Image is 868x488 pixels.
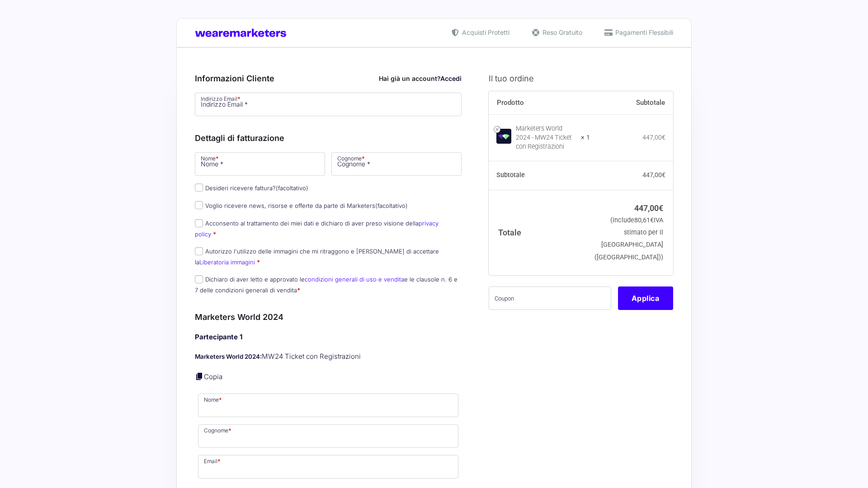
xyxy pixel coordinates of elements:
input: Desideri ricevere fattura?(facoltativo) [195,183,203,192]
span: € [659,203,663,213]
input: Indirizzo Email * [195,93,462,116]
h3: Marketers World 2024 [195,311,462,323]
input: Dichiaro di aver letto e approvato lecondizioni generali di uso e venditae le clausole n. 6 e 7 d... [195,275,203,283]
span: (facoltativo) [276,184,308,192]
span: € [662,134,665,141]
a: Liberatoria immagini [199,258,255,266]
img: Marketers World 2024 - MW24 Ticket con Registrazioni [496,129,511,144]
th: Subtotale [590,91,673,115]
a: Copia i dettagli dell'acquirente [195,372,204,381]
label: Desideri ricevere fattura? [195,184,308,192]
h3: Il tuo ordine [489,72,673,84]
label: Acconsento al trattamento dei miei dati e dichiaro di aver preso visione della [195,220,439,237]
input: Nome * [195,152,325,176]
span: € [650,216,654,224]
span: Acquisti Protetti [460,28,509,37]
input: Acconsento al trattamento dei miei dati e dichiaro di aver preso visione dellaprivacy policy [195,219,203,227]
input: Cognome * [331,152,462,176]
th: Totale [489,190,590,275]
bdi: 447,00 [642,171,665,178]
a: Copia [204,372,222,381]
label: Voglio ricevere news, risorse e offerte da parte di Marketers [195,202,408,209]
small: (include IVA stimato per il [GEOGRAPHIC_DATA] ([GEOGRAPHIC_DATA])) [594,216,663,261]
strong: × 1 [581,133,590,142]
a: Accedi [440,75,462,82]
th: Subtotale [489,161,590,190]
p: MW24 Ticket con Registrazioni [195,352,462,362]
h3: Informazioni Cliente [195,72,462,84]
span: (facoltativo) [375,202,408,209]
strong: Marketers World 2024: [195,353,262,360]
bdi: 447,00 [642,134,665,141]
a: privacy policy [195,220,439,237]
a: condizioni generali di uso e vendita [305,276,404,283]
div: Hai già un account? [379,74,462,83]
input: Autorizzo l'utilizzo delle immagini che mi ritraggono e [PERSON_NAME] di accettare laLiberatoria ... [195,247,203,255]
label: Dichiaro di aver letto e approvato le e le clausole n. 6 e 7 delle condizioni generali di vendita [195,276,458,293]
bdi: 447,00 [634,203,663,213]
h4: Partecipante 1 [195,332,462,343]
label: Autorizzo l'utilizzo delle immagini che mi ritraggono e [PERSON_NAME] di accettare la [195,248,439,265]
th: Prodotto [489,91,590,115]
input: Voglio ricevere news, risorse e offerte da parte di Marketers(facoltativo) [195,201,203,209]
input: Coupon [489,286,611,310]
button: Applica [618,286,673,310]
span: Pagamenti Flessibili [613,28,673,37]
span: 80,61 [634,216,654,224]
span: € [662,171,665,178]
div: Marketers World 2024 - MW24 Ticket con Registrazioni [516,124,576,151]
span: Reso Gratuito [540,28,582,37]
h3: Dettagli di fatturazione [195,132,462,144]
